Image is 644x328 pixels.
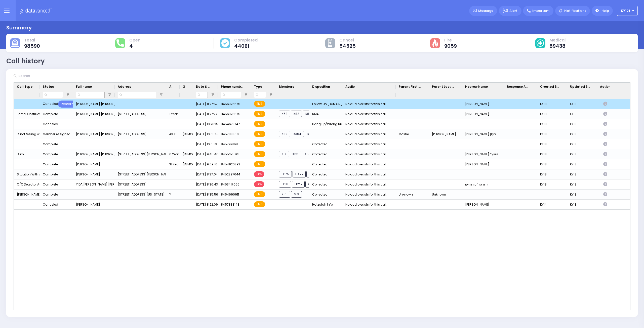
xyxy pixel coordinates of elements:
span: M13 [291,191,302,198]
span: Full name [76,84,92,89]
div: [DATE] 9:45:46 PM [193,149,218,159]
div: [PERSON_NAME] [462,159,504,169]
div: [STREET_ADDRESS][PERSON_NAME] [115,149,166,159]
span: FD75 [279,171,292,177]
input: Type Filter Input [254,92,266,98]
div: C/O Detector Activation [14,179,40,190]
div: RMA [309,109,342,119]
span: 8454673747 [221,122,240,126]
span: 8457838613 [221,132,239,136]
input: Search [17,71,92,81]
div: Pt not feeling well [14,129,40,139]
div: [DEMOGRAPHIC_DATA] [180,159,193,169]
span: 8456375575 [221,102,240,106]
span: Status [43,84,54,89]
div: No audio exists for this call. [345,131,387,137]
img: Logo [20,8,53,14]
span: Parent Last Name [432,84,455,89]
div: Situation With An Oven [14,169,40,179]
span: K50 [305,131,316,137]
div: Corrected [309,190,342,200]
span: Age [169,84,173,89]
span: EMS [254,161,265,167]
div: KY18 [537,109,567,119]
div: [DATE] 8:35:56 PM [193,190,218,200]
div: Moshe [396,129,429,139]
div: Complete [43,171,58,178]
div: Call history [6,56,45,66]
div: KY18 [567,190,597,200]
span: K62 [279,111,290,117]
div: Y [166,190,180,200]
div: No audio exists for this call. [345,201,387,208]
div: [DATE] 11:27:27 PM [193,109,218,119]
span: K82 [279,131,290,137]
div: 1 Year [166,109,180,119]
span: Important [532,8,550,13]
div: [DEMOGRAPHIC_DATA] [180,149,193,159]
span: K65 [290,151,301,157]
span: FD55 [293,171,306,177]
span: Completed [234,38,258,43]
span: Help [601,8,609,13]
div: Corrected [309,149,342,159]
div: Press SPACE to select this row. [14,159,630,169]
div: Canceled [43,101,58,108]
span: Date & Time [196,84,211,89]
div: YIDA [PERSON_NAME] [PERSON_NAME] [73,179,115,190]
input: Address Filter Input [118,92,156,98]
div: [DEMOGRAPHIC_DATA] [180,129,193,139]
div: No audio exists for this call. [345,101,387,107]
div: Complete [43,191,58,198]
div: No audio exists for this call. [345,191,387,198]
div: KY18 [537,159,567,169]
img: total-cause.svg [11,39,19,47]
span: CAR6 [306,171,320,177]
span: 8454690911 [221,192,239,197]
div: [STREET_ADDRESS][US_STATE] [115,190,166,200]
span: Fire [254,181,264,187]
div: 31 Year [166,159,180,169]
div: [DATE] 11:27:57 PM [193,99,218,109]
div: KY18 [567,179,597,190]
img: total-response.svg [116,39,124,46]
div: No audio exists for this call. [345,181,387,188]
span: K364 [291,131,304,137]
div: [PERSON_NAME] [462,99,504,109]
div: [STREET_ADDRESS][PERSON_NAME] [115,169,166,179]
div: [PERSON_NAME] [462,200,504,210]
button: Open Filter Menu [211,93,215,97]
div: Complete [43,151,58,158]
div: Hang up/Wrong Number [309,119,342,129]
span: Phone number [221,84,244,89]
span: Fire [444,38,457,43]
div: Press SPACE to select this row. [14,139,630,149]
div: KY18 [537,129,567,139]
div: No audio exists for this call. [345,141,387,148]
span: Notifications [564,8,586,13]
div: [PERSON_NAME] [73,200,115,210]
span: Gender [183,84,186,89]
span: Address [118,84,131,89]
div: [DATE] 9:09:10 PM [193,159,218,169]
div: Follow On [DOMAIN_NAME] [309,99,342,109]
span: EMS [254,121,265,127]
div: KY18 [567,129,597,139]
span: KY101 [621,9,630,13]
span: Call Type [17,84,32,89]
div: [PERSON_NAME] [73,169,115,179]
div: [DATE] 10:05:50 PM [193,129,218,139]
span: EMS [254,151,265,157]
span: EMS [254,111,265,117]
input: Date & Time Filter Input [196,92,208,98]
div: Canceled [43,201,58,208]
div: Press SPACE to select this row. [14,109,630,119]
div: Canceled [43,121,58,127]
div: Burn [14,149,40,159]
span: 4 [129,43,140,49]
div: [PERSON_NAME] [73,159,115,169]
div: Unknown [396,190,429,200]
div: 6 Year [166,149,180,159]
div: No audio exists for this call. [345,161,387,168]
div: [STREET_ADDRESS] [115,109,166,119]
